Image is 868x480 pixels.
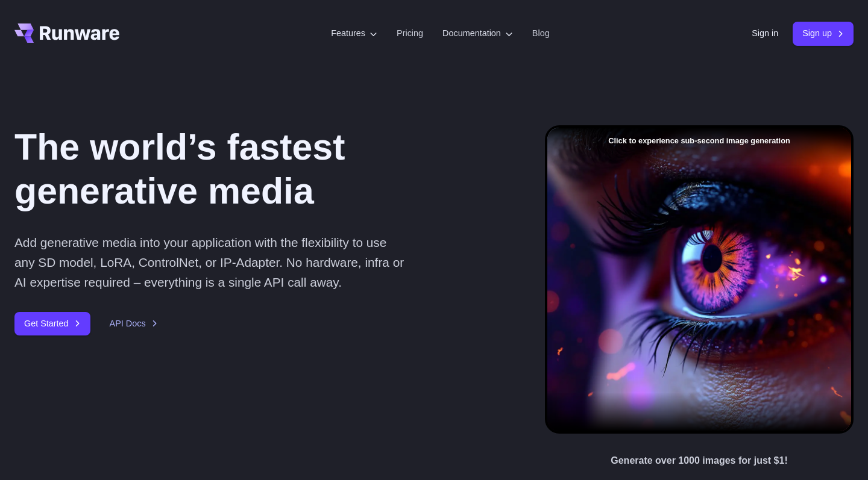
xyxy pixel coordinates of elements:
[442,26,513,40] label: Documentation
[331,26,377,40] label: Features
[793,22,854,45] a: Sign up
[110,317,158,331] a: API Docs
[14,312,90,335] a: Get Started
[397,26,423,40] a: Pricing
[14,125,506,213] h1: The world’s fastest generative media
[611,453,787,469] p: Generate over 1000 images for just $1!
[14,23,119,43] a: Go to /
[14,232,408,293] p: Add generative media into your application with the flexibility to use any SD model, LoRA, Contro...
[532,26,550,40] a: Blog
[752,26,778,40] a: Sign in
